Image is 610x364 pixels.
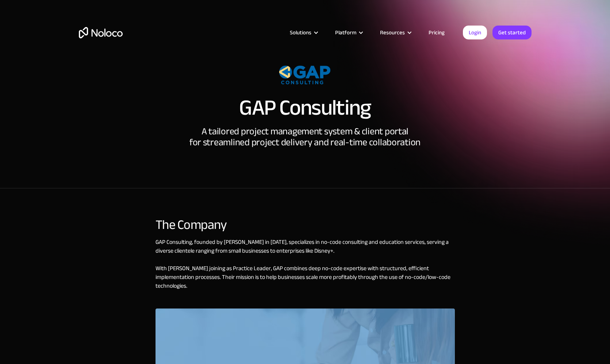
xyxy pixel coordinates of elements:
[492,26,532,39] a: Get started
[326,28,371,37] div: Platform
[239,97,371,119] h1: GAP Consulting
[290,28,311,37] div: Solutions
[380,28,405,37] div: Resources
[463,26,487,39] a: Login
[419,28,454,37] a: Pricing
[79,27,123,38] a: home
[156,218,455,232] div: The Company
[156,237,192,248] a: GAP Consulting
[371,28,419,37] div: Resources
[189,126,421,148] div: A tailored project management system & client portal for streamlined project delivery and real-ti...
[156,238,455,309] div: , founded by [PERSON_NAME] in [DATE], specializes in no-code consulting and education services, s...
[335,28,356,37] div: Platform
[281,28,326,37] div: Solutions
